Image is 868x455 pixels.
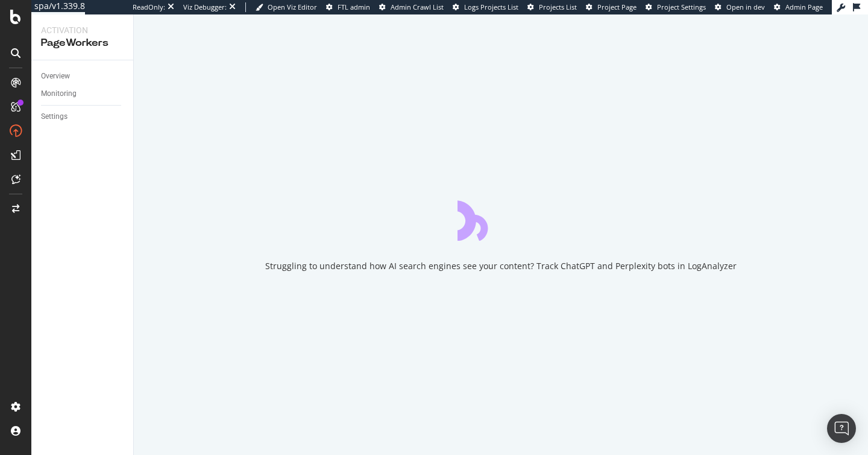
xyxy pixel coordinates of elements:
[41,36,124,50] div: PageWorkers
[657,2,706,11] span: Project Settings
[646,2,706,12] a: Project Settings
[41,24,124,36] div: Activation
[586,2,637,12] a: Project Page
[539,2,577,11] span: Projects List
[464,2,518,11] span: Logs Projects List
[41,110,125,123] a: Settings
[41,87,77,100] div: Monitoring
[41,70,125,83] a: Overview
[326,2,370,12] a: FTL admin
[527,2,577,12] a: Projects List
[827,414,856,443] div: Open Intercom Messenger
[256,2,317,12] a: Open Viz Editor
[785,2,823,11] span: Admin Page
[715,2,765,12] a: Open in dev
[268,2,317,11] span: Open Viz Editor
[458,197,544,241] div: animation
[41,70,70,83] div: Overview
[41,87,125,100] a: Monitoring
[133,2,165,12] div: ReadOnly:
[41,110,68,123] div: Settings
[183,2,227,12] div: Viz Debugger:
[774,2,823,12] a: Admin Page
[338,2,370,11] span: FTL admin
[597,2,637,11] span: Project Page
[453,2,518,12] a: Logs Projects List
[726,2,765,11] span: Open in dev
[379,2,444,12] a: Admin Crawl List
[265,260,737,272] div: Struggling to understand how AI search engines see your content? Track ChatGPT and Perplexity bot...
[391,2,444,11] span: Admin Crawl List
